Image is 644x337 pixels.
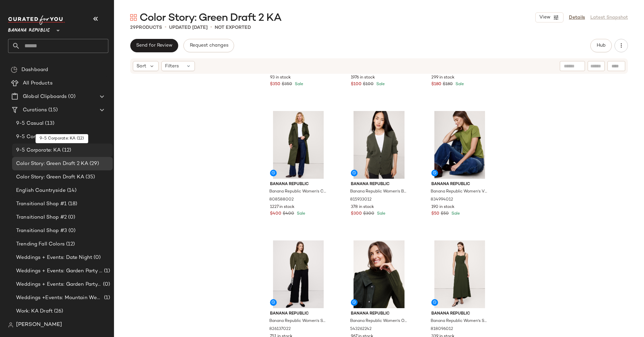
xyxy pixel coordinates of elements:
[23,93,67,101] span: Global Clipboards
[270,204,294,210] span: 1227 in stock
[53,307,63,315] span: (26)
[66,187,77,194] span: (14)
[16,200,67,208] span: Transitional Shop #1
[16,294,103,302] span: Weddings +Events: Mountain Wedding
[47,106,58,114] span: (15)
[431,318,487,324] span: Banana Republic Women's Stretch-Sateen Sweetheart Maxi Dress Dark Trees Green Size 2
[351,181,408,187] span: Banana Republic
[269,326,291,332] span: 826137022
[16,214,67,221] span: Transitional Shop #2
[130,24,162,31] div: Products
[269,318,326,324] span: Banana Republic Women's Stretch-Cotton Utility Peplum Top [PERSON_NAME] Size XL
[431,81,441,88] span: $180
[431,326,453,332] span: 818096012
[431,311,488,317] span: Banana Republic
[363,81,374,88] span: $100
[16,133,51,141] span: 9-5 Corporate
[130,39,178,52] button: Send for Review
[351,204,374,210] span: 378 in stock
[67,93,75,101] span: (0)
[269,197,294,203] span: 808588002
[351,81,362,88] span: $100
[61,147,71,154] span: (12)
[431,75,454,81] span: 299 in stock
[11,66,17,73] img: svg%3e
[431,181,488,187] span: Banana Republic
[169,24,208,31] p: updated [DATE]
[92,254,101,262] span: (0)
[431,197,453,203] span: 834994012
[270,211,281,217] span: $400
[67,200,77,208] span: (18)
[351,311,408,317] span: Banana Republic
[210,23,212,32] span: •
[183,39,234,52] button: Request changes
[431,189,487,195] span: Banana Republic Women's Vintage Cotton Crew-Neck T-Shirt Cedar Green Size S
[16,227,67,235] span: Transitional Shop #3
[265,111,332,179] img: cn60058911.jpg
[16,120,44,127] span: 9-5 Casual
[590,39,612,52] button: Hub
[441,211,449,217] span: $50
[103,294,110,302] span: (1)
[16,281,102,288] span: Weddings + Events: Garden Party #2
[426,240,493,308] img: cn59695176.jpg
[270,311,327,317] span: Banana Republic
[269,189,326,195] span: Banana Republic Women's Classic Cotton Trench Coat Dark Trees Green Size XS
[84,173,95,181] span: (35)
[16,307,53,315] span: Work: KA Draft
[350,197,372,203] span: 815933012
[363,211,374,217] span: $300
[345,240,413,308] img: cn60401530.jpg
[102,281,110,288] span: (0)
[351,75,375,81] span: 1976 in stock
[296,212,305,216] span: Sale
[293,82,303,87] span: Sale
[165,23,166,32] span: •
[165,63,179,70] span: Filters
[51,133,61,141] span: (12)
[345,111,413,179] img: cn60255547.jpg
[270,181,327,187] span: Banana Republic
[569,14,585,21] a: Details
[535,12,563,22] button: View
[270,75,291,81] span: 93 in stock
[8,322,13,328] img: svg%3e
[350,318,407,324] span: Banana Republic Women's Oversized Cashmere Turtleneck Sweater Dark Trees Green Size XXL
[443,81,453,88] span: $180
[16,187,66,194] span: English Countryside
[350,189,407,195] span: Banana Republic Women's Boyfriend Cashmere Cardigan [PERSON_NAME] Size XS
[16,240,65,248] span: Trending Fall Colors
[350,326,372,332] span: 543262242
[454,82,464,87] span: Sale
[103,267,110,275] span: (1)
[189,43,228,48] span: Request changes
[130,25,136,30] span: 29
[16,147,61,154] span: 9-5 Corporate: KA
[539,15,550,20] span: View
[67,227,75,235] span: (0)
[67,214,75,221] span: (0)
[16,267,103,275] span: Weddings + Events: Garden Party #1
[8,15,65,25] img: cfy_white_logo.C9jOOHJF.svg
[23,79,53,87] span: All Products
[376,212,385,216] span: Sale
[426,111,493,179] img: cn60182391.jpg
[215,24,251,31] p: Not Exported
[282,81,292,88] span: $350
[351,211,362,217] span: $300
[23,106,47,114] span: Curations
[283,211,294,217] span: $400
[65,240,75,248] span: (12)
[130,14,137,21] img: svg%3e
[16,254,92,262] span: Weddings + Events: Date Night
[88,160,99,168] span: (29)
[596,43,606,48] span: Hub
[16,321,62,329] span: [PERSON_NAME]
[375,82,385,87] span: Sale
[265,240,332,308] img: cn60182248.jpg
[44,120,54,127] span: (13)
[270,81,280,88] span: $350
[136,43,172,48] span: Send for Review
[137,63,146,70] span: Sort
